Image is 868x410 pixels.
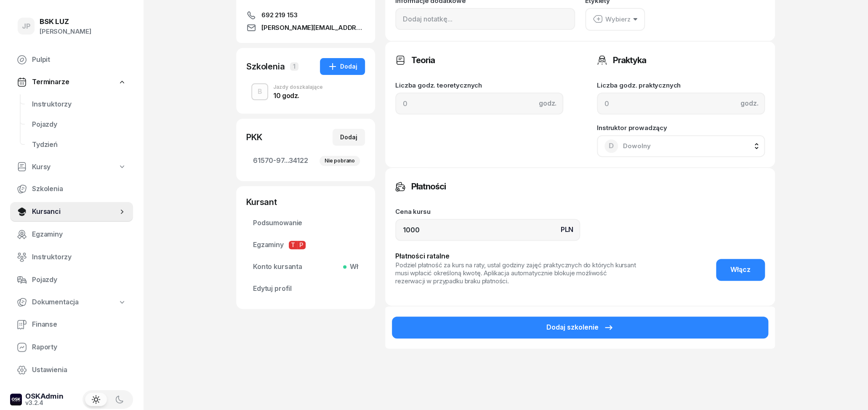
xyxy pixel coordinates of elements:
a: Egzaminy [10,224,133,245]
div: v3.2.4 [25,400,64,406]
span: Kursy [32,162,51,173]
div: Jazdy doszkalające [273,85,323,90]
h3: Płatności [411,180,446,193]
a: Podsumowanie [246,213,365,233]
button: Dodaj [320,58,365,75]
button: Wybierz [585,8,645,31]
a: Pojazdy [10,270,133,290]
a: Pulpit [10,50,133,70]
span: T [289,241,297,249]
a: Szkolenia [10,179,133,199]
h3: Praktyka [613,53,646,67]
span: Konto kursanta [253,261,358,272]
div: OSKAdmin [25,393,64,400]
a: Dokumentacja [10,293,133,312]
a: Kursanci [10,202,133,222]
div: Kursant [246,196,365,208]
h3: Teoria [411,53,435,67]
div: 10 godz. [273,92,323,99]
span: D [609,142,614,149]
a: Tydzień [25,135,133,155]
button: BJazdy doszkalające10 godz. [246,80,365,104]
span: Terminarze [32,77,69,88]
button: B [251,83,268,100]
a: 61570-97...34122Nie pobrano [246,151,365,171]
div: [PERSON_NAME] [40,26,91,37]
a: Ustawienia [10,360,133,380]
span: Finanse [32,319,126,330]
span: Ustawienia [32,365,126,375]
span: Pulpit [32,54,126,65]
span: 692 219 153 [261,10,297,20]
button: Dodaj szkolenie [392,317,768,338]
div: Dodaj szkolenie [546,322,614,333]
a: Instruktorzy [25,94,133,114]
span: Wł [346,261,358,272]
a: Terminarze [10,72,133,92]
div: Nie pobrano [320,156,360,166]
span: Instruktorzy [32,252,126,263]
a: Raporty [10,337,133,357]
span: Egzaminy [253,240,358,250]
span: Pojazdy [32,274,126,285]
span: Pojazdy [32,119,126,130]
span: Raporty [32,342,126,353]
button: Dodaj [333,129,365,146]
a: Finanse [10,314,133,335]
span: 1 [290,62,298,71]
input: Dodaj notatkę... [395,8,575,30]
div: B [254,85,266,99]
div: PKK [246,131,262,143]
span: Egzaminy [32,229,126,240]
div: Szkolenia [246,61,285,72]
input: 0 [395,93,563,114]
input: 0 [395,219,580,241]
span: Podsumowanie [253,218,358,229]
span: Dowolny [623,142,651,150]
div: Dodaj [327,61,357,72]
div: Wybierz [593,14,631,25]
span: [PERSON_NAME][EMAIL_ADDRESS][DOMAIN_NAME] [261,23,365,33]
a: Edytuj profil [246,279,365,299]
span: Edytuj profil [253,283,358,294]
div: Płatności ratalne [395,251,638,262]
a: EgzaminyTP [246,235,365,255]
span: P [297,241,306,249]
span: JP [22,23,31,30]
a: Pojazdy [25,114,133,135]
img: logo-xs-dark@2x.png [10,394,22,405]
span: Włącz [730,264,751,275]
a: Kursy [10,157,133,177]
span: Instruktorzy [32,99,126,110]
input: 0 [597,93,765,114]
div: BSK LUZ [40,18,91,25]
a: Konto kursantaWł [246,257,365,277]
span: Kursanci [32,206,118,217]
span: Szkolenia [32,184,126,194]
a: 692 219 153 [246,10,365,20]
span: Tydzień [32,139,126,150]
span: 61570-97...34122 [253,155,358,166]
a: Instruktorzy [10,247,133,267]
button: DDowolny [597,135,765,157]
a: [PERSON_NAME][EMAIL_ADDRESS][DOMAIN_NAME] [246,23,365,33]
span: Dokumentacja [32,297,79,308]
button: Włącz [716,259,765,281]
div: Dodaj [340,132,357,142]
div: Podziel płatność za kurs na raty, ustal godziny zajęć praktycznych do których kursant musi wpłaci... [395,261,638,285]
